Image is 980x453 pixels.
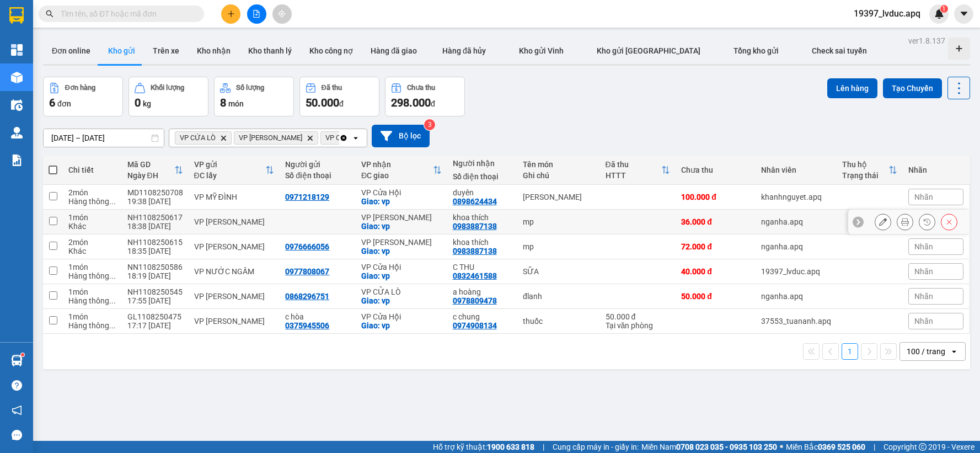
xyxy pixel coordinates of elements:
div: 0971218129 [285,193,329,201]
div: mp [523,217,595,226]
button: 1 [842,343,858,360]
div: VP [PERSON_NAME] [194,317,275,326]
div: VP [PERSON_NAME] [194,217,275,226]
div: Đơn hàng [65,84,95,92]
span: Miền Bắc [786,441,865,453]
div: Tại văn phòng [606,321,671,330]
div: 2 món [68,238,116,247]
div: c chung [453,312,512,321]
span: VP Nghi Xuân, close by backspace [234,131,318,145]
span: đ [339,99,344,108]
svg: open [950,347,958,356]
span: question-circle [12,380,22,391]
span: đ [431,99,435,108]
div: 17:17 [DATE] [127,321,183,330]
span: ... [109,197,116,206]
div: 0983887138 [453,247,497,255]
div: Giao: vp [361,247,442,255]
div: VP Cửa Hội [361,263,442,271]
svg: open [351,134,360,142]
input: Tìm tên, số ĐT hoặc mã đơn [61,8,191,20]
div: 0974908134 [453,321,497,330]
div: Số điện thoại [285,171,350,180]
span: Cung cấp máy in - giấy in: [553,441,639,453]
span: VP CỬA LÒ, close by backspace [175,131,232,145]
div: 50.000 đ [681,292,750,301]
span: VP Cửa Hội [325,134,361,142]
div: Khối lượng [151,84,184,92]
button: Chưa thu298.000đ [385,77,465,116]
button: Kho nhận [188,38,239,64]
div: 0977808067 [285,267,329,276]
strong: 1900 633 818 [487,443,534,451]
div: VP [PERSON_NAME] [194,292,275,301]
div: 0898624434 [453,197,497,206]
span: Miền Nam [641,441,777,453]
div: VP NƯỚC NGẦM [194,267,275,276]
th: Toggle SortBy [837,156,903,185]
th: Toggle SortBy [122,156,189,185]
svg: Delete [220,135,227,141]
img: warehouse-icon [11,72,23,83]
div: Ngày ĐH [127,171,174,180]
button: Đơn hàng6đơn [43,77,123,116]
div: VP [PERSON_NAME] [361,238,442,247]
div: VP Cửa Hội [361,188,442,197]
span: copyright [919,443,927,451]
div: Nhãn [908,166,963,174]
div: Giao: vp [361,296,442,305]
div: ĐC lấy [194,171,266,180]
span: Nhãn [914,292,933,301]
span: Nhãn [914,317,933,326]
div: khoa thích [453,213,512,222]
div: 18:19 [DATE] [127,271,183,280]
span: kg [143,99,151,108]
div: thuốc [523,317,595,326]
span: VP CỬA LÒ [180,134,216,142]
div: Chưa thu [681,166,750,174]
button: caret-down [954,4,973,24]
div: 37553_tuananh.apq [761,317,831,326]
div: SỮA [523,267,595,276]
div: đlanh [523,292,595,301]
div: Thu hộ [842,160,888,169]
div: NN1108250586 [127,263,183,271]
button: plus [221,4,240,24]
div: VP gửi [194,160,266,169]
span: đơn [57,99,71,108]
img: warehouse-icon [11,127,23,138]
button: file-add [247,4,266,24]
div: Đã thu [606,160,662,169]
div: 18:35 [DATE] [127,247,183,255]
strong: 0708 023 035 - 0935 103 250 [676,443,777,451]
div: a hoàng [453,287,512,296]
div: duyên [453,188,512,197]
div: NH1108250615 [127,238,183,247]
div: Hàng thông thường [68,296,116,305]
div: Khác [68,247,116,255]
div: 19:38 [DATE] [127,197,183,206]
div: nganha.apq [761,292,831,301]
th: Toggle SortBy [600,156,676,185]
div: Tạo kho hàng mới [948,38,970,60]
div: 2 món [68,188,116,197]
div: Tên món [523,160,595,169]
span: aim [278,10,286,18]
div: GL1108250475 [127,312,183,321]
div: Mã GD [127,160,174,169]
span: plus [227,10,235,18]
div: Hàng thông thường [68,197,116,206]
span: | [543,441,544,453]
div: Số lượng [236,84,264,92]
div: Chi tiết [68,166,116,174]
th: Toggle SortBy [356,156,447,185]
div: 100 / trang [907,346,945,357]
div: 19397_lvduc.apq [761,267,831,276]
img: solution-icon [11,154,23,166]
span: ... [109,271,116,280]
div: 1 món [68,213,116,222]
div: VP Cửa Hội [361,312,442,321]
div: Hàng thông thường [68,271,116,280]
sup: 1 [21,353,24,356]
span: 0 [135,96,141,109]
